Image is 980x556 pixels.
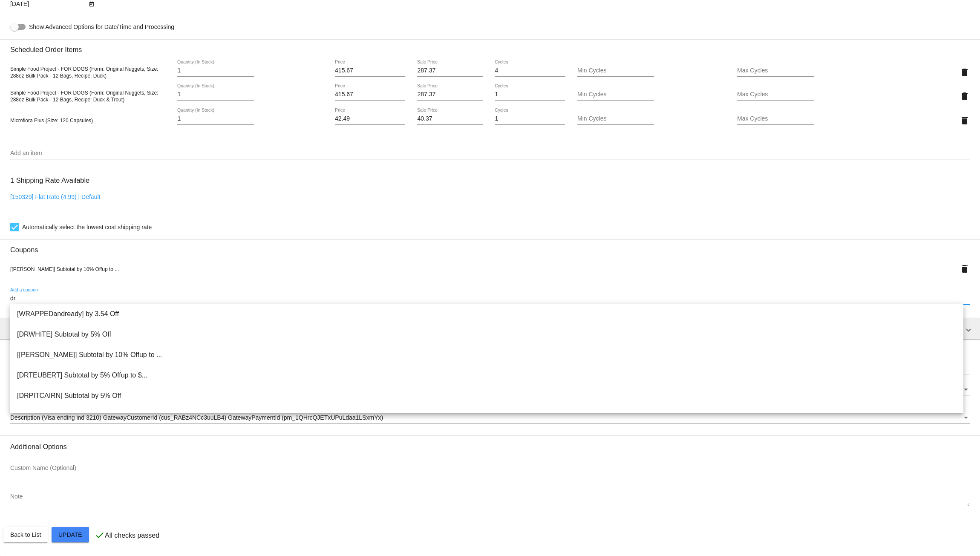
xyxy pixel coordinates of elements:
[495,115,565,122] input: Cycles
[737,91,814,98] input: Max Cycles
[417,91,482,98] input: Sale Price
[737,67,814,74] input: Max Cycles
[335,67,405,74] input: Price
[577,115,654,122] input: Min Cycles
[417,115,482,122] input: Sale Price
[10,295,970,302] input: Add a coupon
[10,171,89,190] h3: 1 Shipping Rate Available
[52,527,89,542] button: Update
[22,222,152,232] span: Automatically select the lowest cost shipping rate
[10,443,970,451] h3: Additional Options
[177,115,254,122] input: Quantity (In Stock)
[10,239,970,254] h3: Coupons
[3,527,48,542] button: Back to List
[17,304,957,324] span: [WRAPPEDandready] by 3.54 Off
[17,365,957,386] span: [DRTEUBERT] Subtotal by 5% Offup to $...
[58,531,82,538] span: Update
[177,67,254,74] input: Quantity (In Stock)
[960,115,970,126] mat-icon: delete
[737,115,814,122] input: Max Cycles
[10,150,970,157] input: Add an item
[335,115,405,122] input: Price
[417,67,482,74] input: Sale Price
[10,118,93,124] span: Microflora Plus (Size: 120 Capsules)
[17,406,957,426] span: [DROGON] Subtotal by 10% Offup to ...
[105,532,159,539] p: All checks passed
[495,67,565,74] input: Cycles
[10,90,158,103] span: Simple Food Project - FOR DOGS (Form: Original Nuggets, Size: 288oz Bulk Pack - 12 Bags, Recipe: ...
[495,91,565,98] input: Cycles
[95,530,105,540] mat-icon: check
[577,67,654,74] input: Min Cycles
[17,386,957,406] span: [DRPITCAIRN] Subtotal by 5% Off
[960,264,970,274] mat-icon: delete
[10,414,383,421] span: Description (Visa ending ind 3210) GatewayCustomerId (cus_RABz4NCc3uuLB4) GatewayPaymentId (pm_1Q...
[17,324,957,345] span: [DRWHITE] Subtotal by 5% Off
[960,91,970,101] mat-icon: delete
[10,415,970,421] mat-select: Payment Method
[10,193,100,200] a: [150329] Flat Rate (4.99) | Default
[10,325,43,332] span: Order total
[177,91,254,98] input: Quantity (In Stock)
[10,39,970,54] h3: Scheduled Order Items
[10,531,41,538] span: Back to List
[10,66,158,79] span: Simple Food Project - FOR DOGS (Form: Original Nuggets, Size: 288oz Bulk Pack - 12 Bags, Recipe: ...
[335,91,405,98] input: Price
[10,1,87,8] input: Next Occurrence Date
[960,67,970,78] mat-icon: delete
[29,23,174,31] span: Show Advanced Options for Date/Time and Processing
[17,345,957,365] span: [[PERSON_NAME]] Subtotal by 10% Offup to ...
[10,465,87,472] input: Custom Name (Optional)
[577,91,654,98] input: Min Cycles
[10,266,119,272] span: [[PERSON_NAME]] Subtotal by 10% Offup to ...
